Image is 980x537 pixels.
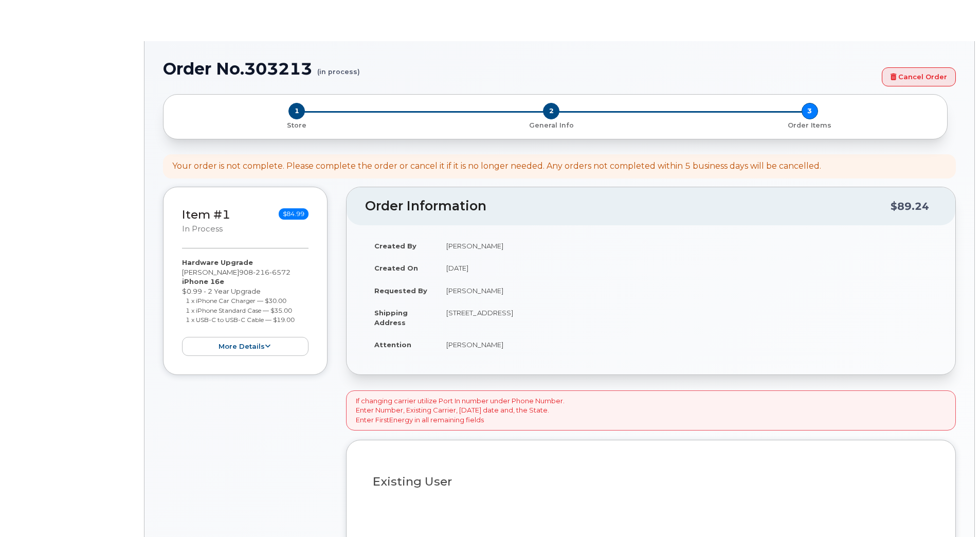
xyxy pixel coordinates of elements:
h1: Order No.303213 [163,60,877,78]
strong: Created On [374,264,418,272]
td: [PERSON_NAME] [437,235,937,257]
strong: Requested By [374,287,427,295]
strong: Attention [374,341,411,349]
div: Your order is not complete. Please complete the order or cancel it if it is no longer needed. Any... [172,160,821,172]
small: 1 x USB-C to USB-C Cable — $19.00 [186,316,295,324]
strong: Hardware Upgrade [182,258,253,266]
strong: Created By [374,242,416,250]
span: 6572 [269,268,291,276]
small: 1 x iPhone Standard Case — $35.00 [186,307,292,314]
small: in process [182,224,223,234]
h3: Existing User [373,475,929,488]
small: (in process) [317,60,360,76]
h2: Order Information [365,199,891,213]
a: 2 General Info [422,119,681,130]
p: Store [176,121,418,130]
td: [DATE] [437,257,937,279]
small: 1 x iPhone Car Charger — $30.00 [186,297,286,305]
strong: Shipping Address [374,309,408,327]
td: [PERSON_NAME] [437,279,937,302]
td: [PERSON_NAME] [437,333,937,356]
span: 908 [239,268,291,276]
span: 216 [253,268,269,276]
div: $89.24 [891,196,929,216]
strong: iPhone 16e [182,277,224,285]
span: $84.99 [279,208,308,220]
a: Item #1 [182,207,230,222]
a: Cancel Order [882,67,956,86]
button: more details [182,337,308,356]
p: If changing carrier utilize Port In number under Phone Number. Enter Number, Existing Carrier, [D... [356,396,565,425]
td: [STREET_ADDRESS] [437,301,937,333]
p: General Info [426,121,677,130]
div: [PERSON_NAME] $0.99 - 2 Year Upgrade [182,258,308,356]
a: 1 Store [172,119,422,130]
span: 2 [543,103,559,119]
span: 1 [288,103,305,119]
